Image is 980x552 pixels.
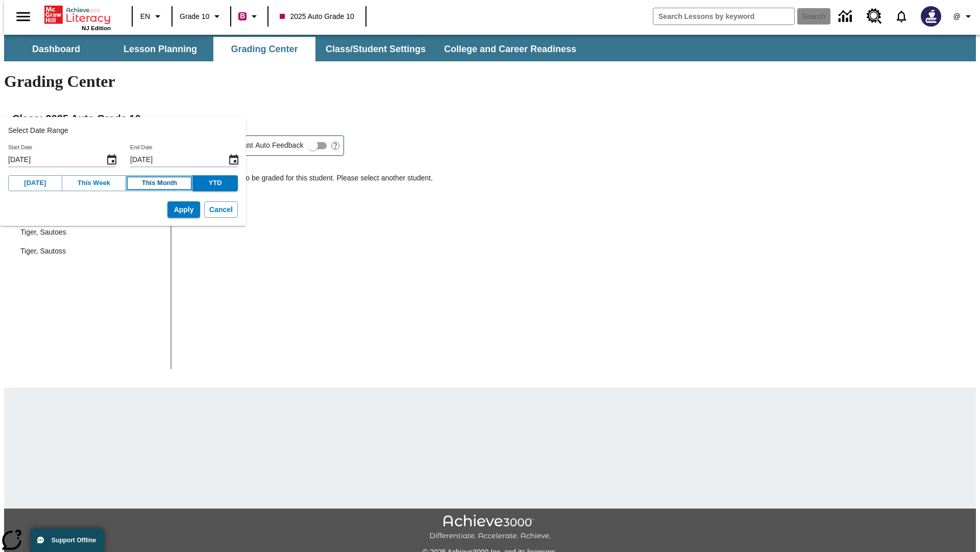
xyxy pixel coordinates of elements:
div: Tiger, Sautoes [12,223,170,242]
label: End Date [130,144,153,151]
button: Grade: Grade 10, Select a grade [176,7,227,26]
img: Avatar [921,6,941,27]
a: Home [44,5,111,25]
span: Support Offline [52,537,96,544]
img: Achieve3000 Differentiate Accelerate Achieve [429,515,551,541]
button: Select a new avatar [915,3,947,30]
span: Auto Feedback [255,140,303,151]
button: [DATE] [8,175,62,191]
h2: Select Date Range [8,125,238,136]
div: Tiger, Sautoss [12,242,170,261]
h2: Class : 2025 Auto Grade 10 [12,110,968,127]
button: Class/Student Settings [317,37,434,61]
span: B [240,10,245,22]
button: Boost Class color is violet red. Change class color [234,7,264,26]
div: Home [44,4,111,31]
div: SubNavbar [4,37,585,61]
span: NJ Edition [82,25,111,31]
a: Notifications [888,3,915,30]
p: There is no work to be graded for this student. Please select another student. [189,173,968,191]
button: Open side menu [8,2,38,32]
input: search field [653,8,794,25]
a: Resource Center, Will open in new tab [861,3,888,30]
button: YTD [192,175,238,191]
span: Tiger, Sautoss [20,246,162,257]
button: Apply [167,201,200,218]
button: Dashboard [5,37,107,61]
span: Tiger, Sautoes [20,227,162,238]
span: 2025 Auto Grade 10 [280,11,354,22]
button: Profile/Settings [947,7,980,26]
div: SubNavbar [4,35,976,61]
button: Start Date, Choose date, July 1, 2025, Selected [102,150,122,170]
button: This Month [126,175,193,191]
button: Open Help for Writing Assistant [327,136,344,155]
span: Grade 10 [180,11,209,22]
button: Grading Center [213,37,315,61]
button: This Week [62,175,127,191]
button: Lesson Planning [109,37,211,61]
button: Cancel [204,201,238,218]
button: College and Career Readiness [436,37,584,61]
a: Data Center [832,3,861,31]
span: @ [953,11,960,22]
button: Support Offline [31,528,104,552]
button: Language: EN, Select a language [136,7,168,26]
label: Start Date [8,144,32,151]
h1: Grading Center [4,72,976,91]
span: EN [140,11,150,22]
button: End Date, Choose date, August 28, 2025, Selected [224,150,244,170]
